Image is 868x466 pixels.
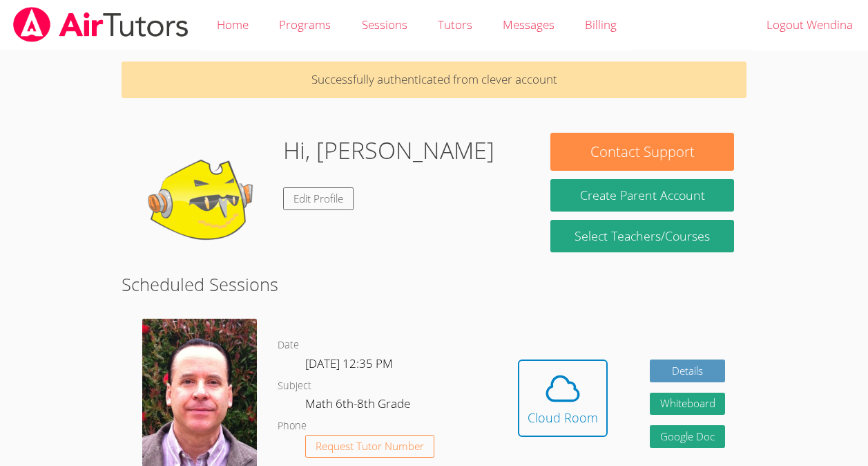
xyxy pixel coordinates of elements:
img: airtutors_banner-c4298cdbf04f3fff15de1276eac7730deb9818008684d7c2e4769d2f7ddbe033.png [12,7,190,42]
span: [DATE] 12:35 PM [305,355,393,371]
div: Cloud Room [528,408,598,427]
span: Messages [503,17,554,32]
button: Request Tutor Number [305,435,434,458]
button: Create Parent Account [550,179,733,212]
button: Contact Support [550,133,733,171]
a: Google Doc [650,425,726,448]
h1: Hi, [PERSON_NAME] [283,133,494,168]
dt: Date [278,337,299,354]
h2: Scheduled Sessions [122,271,746,297]
a: Select Teachers/Courses [550,220,733,252]
dt: Subject [278,378,311,395]
a: Details [650,360,726,382]
img: default.png [134,133,272,271]
a: Edit Profile [283,187,354,210]
button: Whiteboard [650,393,726,416]
button: Cloud Room [518,360,608,437]
dd: Math 6th-8th Grade [305,394,413,418]
dt: Phone [278,418,307,435]
p: Successfully authenticated from clever account [122,62,746,98]
span: Request Tutor Number [316,441,424,451]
